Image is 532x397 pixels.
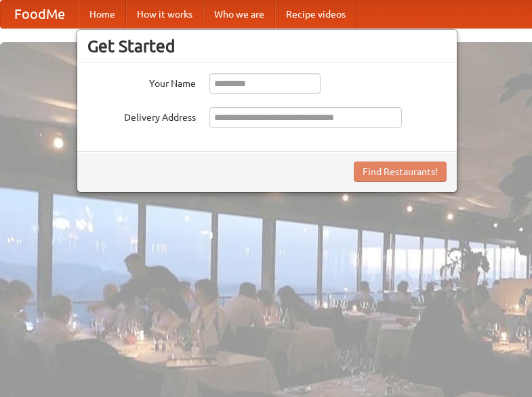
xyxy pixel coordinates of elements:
[1,1,79,28] a: FoodMe
[87,73,196,90] label: Your Name
[275,1,356,28] a: Recipe videos
[87,107,196,124] label: Delivery Address
[203,1,275,28] a: Who we are
[126,1,203,28] a: How it works
[79,1,126,28] a: Home
[354,162,447,182] button: Find Restaurants!
[87,36,447,56] h3: Get Started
